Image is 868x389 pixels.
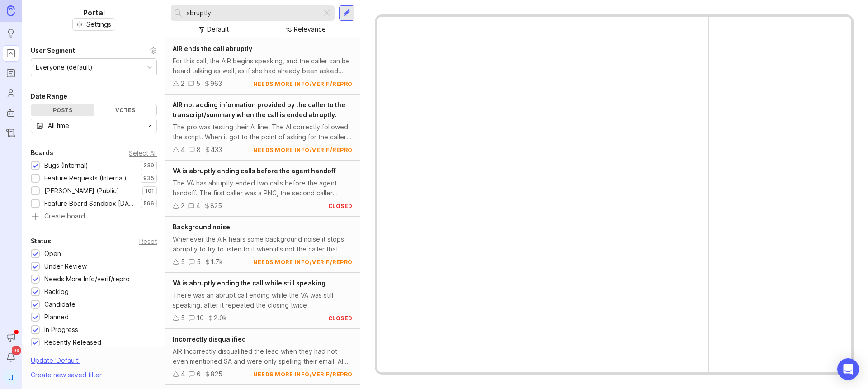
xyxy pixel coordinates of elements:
a: Ideas [3,25,19,42]
img: Canny Home [7,5,15,16]
span: 99 [12,346,21,355]
div: needs more info/verif/repro [253,258,353,266]
a: Roadmaps [3,65,19,81]
div: 8 [197,145,201,155]
div: Relevance [294,24,326,34]
span: VA is abruptly ending calls before the agent handoff [173,167,336,175]
div: Open Intercom Messenger [837,358,859,380]
div: Votes [94,104,157,116]
div: Default [207,24,229,34]
div: needs more info/verif/repro [253,80,353,88]
div: 4 [196,201,200,211]
div: 2 [181,79,184,89]
div: Posts [31,104,94,116]
a: AIR not adding information provided by the caller to the transcript/summary when the call is ende... [165,95,360,161]
div: All time [48,121,69,131]
a: Autopilot [3,105,19,121]
span: VA is abruptly ending the call while still speaking [173,279,325,287]
div: Status [31,236,51,247]
div: 5 [197,257,201,267]
div: Create new saved filter [31,370,102,380]
div: AIR Incorrectly disqualified the lead when they had not even mentioned SA and were only spelling ... [173,346,353,366]
button: Announcements [3,329,19,346]
a: Incorrectly disqualifiedAIR Incorrectly disqualified the lead when they had not even mentioned SA... [165,329,360,385]
div: needs more info/verif/repro [253,370,353,378]
svg: toggle icon [142,122,156,129]
div: 1.7k [211,257,223,267]
div: For this call, the AIR begins speaking, and the caller can be heard talking as well, as if she ha... [173,56,353,76]
span: Settings [86,20,111,29]
div: The VA has abruptly ended two calls before the agent handoff. The first caller was a PNC, the sec... [173,178,353,198]
div: There was an abrupt call ending while the VA was still speaking, after it repeated the closing twice [173,290,353,310]
h1: Portal [83,7,105,18]
div: Planned [44,312,69,322]
div: The pro was testing their AI line. The AI correctly followed the script. When it got to the point... [173,122,353,142]
a: Users [3,85,19,101]
div: Needs More Info/verif/repro [44,274,130,284]
button: Notifications [3,349,19,365]
a: AIR ends the call abruptlyFor this call, the AIR begins speaking, and the caller can be heard tal... [165,38,360,95]
div: 5 [196,79,200,89]
a: Portal [3,45,19,62]
div: Feature Board Sandbox [DATE] [44,199,136,209]
a: Changelog [3,125,19,141]
div: Everyone (default) [36,62,93,72]
input: Search... [186,8,318,18]
span: AIR ends the call abruptly [173,45,252,52]
a: Create board [31,213,157,221]
div: 6 [197,369,201,379]
div: Feature Requests (Internal) [44,173,127,183]
span: AIR not adding information provided by the caller to the transcript/summary when the call is ende... [173,101,345,119]
div: Boards [31,147,53,158]
div: Under Review [44,261,87,271]
a: Background noiseWhenever the AIR hears some background noise it stops abruptly to try to listen t... [165,217,360,273]
div: 825 [210,201,222,211]
div: closed [328,202,353,210]
div: 433 [211,145,222,155]
p: 596 [143,200,154,207]
div: Backlog [44,287,69,297]
div: Whenever the AIR hears some background noise it stops abruptly to try to listen to it when it's n... [173,234,353,254]
div: 2 [181,201,184,211]
button: Settings [72,18,115,31]
div: 825 [211,369,222,379]
a: VA is abruptly ending calls before the agent handoffThe VA has abruptly ended two calls before th... [165,161,360,217]
div: Recently Released [44,337,101,347]
div: [PERSON_NAME] (Public) [44,186,119,196]
div: 963 [210,79,222,89]
a: VA is abruptly ending the call while still speakingThere was an abrupt call ending while the VA w... [165,273,360,329]
span: Incorrectly disqualified [173,335,246,343]
span: Background noise [173,223,230,231]
div: 2.0k [214,313,227,323]
div: 4 [181,369,185,379]
p: 101 [145,187,154,194]
div: Open [44,249,61,259]
div: needs more info/verif/repro [253,146,353,154]
div: Select All [129,151,157,156]
p: 339 [143,162,154,169]
p: 935 [143,175,154,182]
div: 10 [197,313,204,323]
button: J [3,369,19,385]
div: 5 [181,257,185,267]
div: Date Range [31,91,67,102]
div: Bugs (Internal) [44,161,88,171]
div: Candidate [44,299,75,309]
div: User Segment [31,45,75,56]
div: 5 [181,313,185,323]
div: In Progress [44,325,78,335]
div: 4 [181,145,185,155]
div: closed [328,314,353,322]
div: Update ' Default ' [31,356,80,370]
div: Reset [139,239,157,244]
